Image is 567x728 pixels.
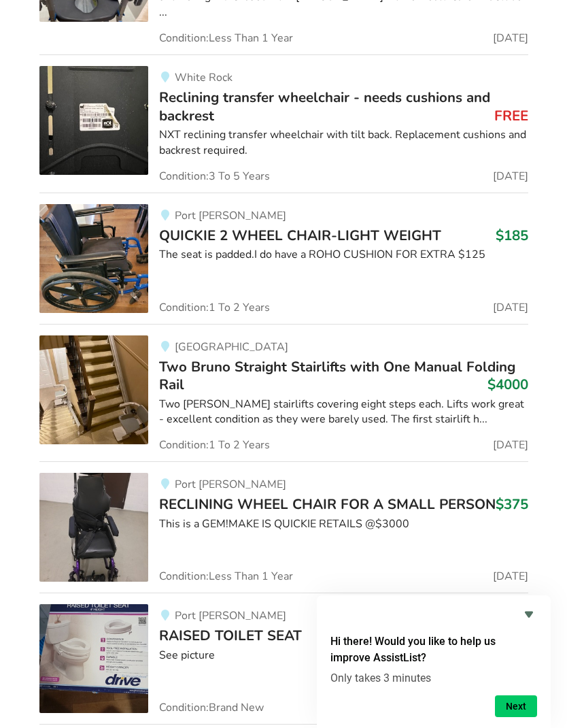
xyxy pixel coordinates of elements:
span: Condition: Brand New [159,702,264,713]
a: mobility-reclining transfer wheelchair - needs cushions and backrestWhite RockReclining transfer ... [39,54,528,193]
span: Condition: 3 To 5 Years [159,171,270,182]
span: [DATE] [493,171,528,182]
img: mobility-reclining transfer wheelchair - needs cushions and backrest [39,66,148,175]
div: NXT reclining transfer wheelchair with tilt back. Replacement cushions and backrest required. [159,127,528,159]
span: Condition: 1 To 2 Years [159,440,270,450]
div: Hi there! Would you like to help us improve AssistList? [330,606,537,717]
span: Condition: 1 To 2 Years [159,302,270,313]
span: RECLINING WHEEL CHAIR FOR A SMALL PERSON [159,495,496,514]
a: mobility-reclining wheel chair for a small personPort [PERSON_NAME]RECLINING WHEEL CHAIR FOR A SM... [39,461,528,593]
div: This is a GEM!MAKE IS QUICKIE RETAILS @$3000 [159,516,528,532]
span: Condition: Less Than 1 Year [159,571,293,582]
a: bathroom safety-raised toilet seatPort [PERSON_NAME]RAISED TOILET SEAT$30See pictureCondition:Bra... [39,593,528,724]
span: Two Bruno Straight Stairlifts with One Manual Folding Rail [159,357,515,394]
img: mobility-reclining wheel chair for a small person [39,473,148,582]
button: Hide survey [521,606,537,623]
img: mobility-two bruno straight stairlifts with one manual folding rail [39,335,148,444]
h3: $4000 [487,376,528,393]
span: Port [PERSON_NAME] [175,208,286,223]
span: RAISED TOILET SEAT [159,626,302,645]
span: Port [PERSON_NAME] [175,477,286,492]
div: The seat is padded.I do have a ROHO CUSHION FOR EXTRA $125 [159,247,528,263]
img: mobility-quickie 2 wheel chair-light weight [39,204,148,313]
p: Only takes 3 minutes [330,672,537,684]
h2: Hi there! Would you like to help us improve AssistList? [330,633,537,666]
div: Two [PERSON_NAME] stairlifts covering eight steps each. Lifts work great - excellent condition as... [159,397,528,428]
span: [DATE] [493,440,528,450]
a: mobility-quickie 2 wheel chair-light weightPort [PERSON_NAME]QUICKIE 2 WHEEL CHAIR-LIGHT WEIGHT$1... [39,193,528,324]
span: QUICKIE 2 WHEEL CHAIR-LIGHT WEIGHT [159,226,441,245]
h3: $185 [496,227,528,244]
span: Condition: Less Than 1 Year [159,33,293,44]
span: [DATE] [493,571,528,582]
span: Reclining transfer wheelchair - needs cushions and backrest [159,88,490,125]
span: Port [PERSON_NAME] [175,608,286,623]
div: See picture [159,648,528,663]
h3: $375 [496,495,528,513]
span: [GEOGRAPHIC_DATA] [175,340,288,354]
span: [DATE] [493,33,528,44]
button: Next question [495,695,537,717]
a: mobility-two bruno straight stairlifts with one manual folding rail[GEOGRAPHIC_DATA]Two Bruno Str... [39,324,528,462]
h3: FREE [494,107,528,125]
span: [DATE] [493,302,528,313]
img: bathroom safety-raised toilet seat [39,604,148,713]
span: White Rock [175,70,233,85]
